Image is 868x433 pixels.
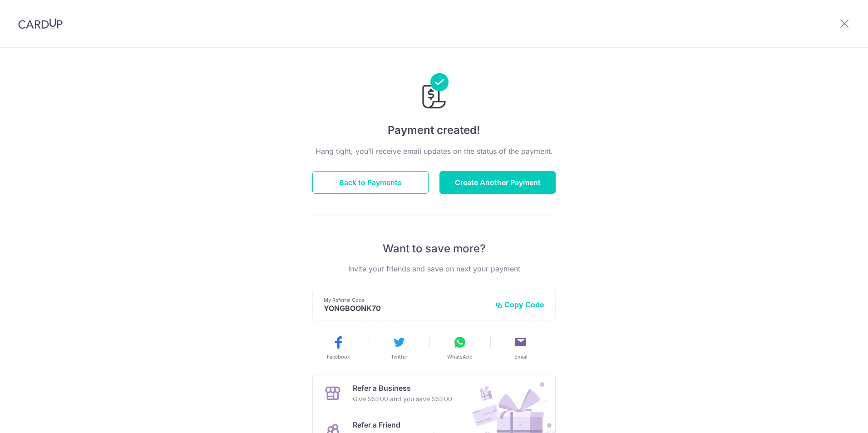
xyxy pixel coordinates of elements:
[327,353,350,360] span: Facebook
[324,304,488,313] p: YONGBOONK70
[18,18,63,29] img: CardUp
[324,296,488,304] p: My Referral Code
[312,122,556,138] h4: Payment created!
[311,335,365,360] button: Facebook
[447,353,473,360] span: WhatsApp
[419,73,449,111] img: Payments
[372,335,426,360] button: Twitter
[312,241,556,256] p: Want to save more?
[494,335,547,360] button: Email
[433,335,487,360] button: WhatsApp
[391,353,407,360] span: Twitter
[495,300,544,309] button: Copy Code
[312,263,556,274] p: Invite your friends and save on next your payment
[353,394,452,404] p: Give S$200 and you save S$200
[353,419,444,430] p: Refer a Friend
[514,353,528,360] span: Email
[439,171,556,194] button: Create Another Payment
[312,146,556,157] p: Hang tight, you’ll receive email updates on the status of the payment.
[353,383,452,394] p: Refer a Business
[312,171,429,194] button: Back to Payments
